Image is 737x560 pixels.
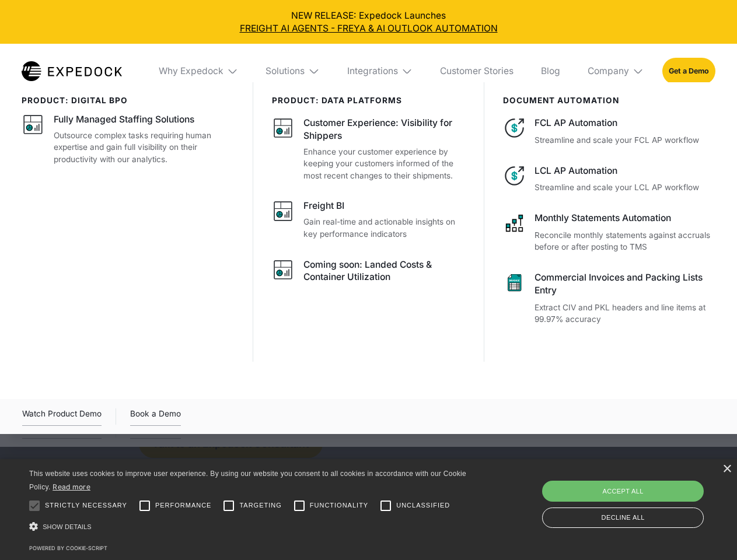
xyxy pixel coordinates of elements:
div: NEW RELEASE: Expedock Launches [9,9,728,35]
div: Why Expedock [149,44,247,99]
div: FCL AP Automation [535,117,715,129]
a: Get a Demo [662,58,715,84]
p: Outsource complex tasks requiring human expertise and gain full visibility on their productivity ... [54,129,235,166]
div: Solutions [266,65,305,77]
div: Freight BI [303,199,344,212]
a: LCL AP AutomationStreamline and scale your LCL AP workflow [503,164,715,194]
span: Strictly necessary [45,501,127,510]
div: Solutions [257,44,329,99]
a: Powered by cookie-script [29,545,107,551]
div: Company [588,65,629,77]
div: Company [578,44,653,99]
div: Coming soon: Landed Costs & Container Utilization [303,258,466,284]
div: Watch Product Demo [22,407,102,426]
div: LCL AP Automation [535,164,715,177]
p: Reconcile monthly statements against accruals before or after posting to TMS [535,229,715,253]
p: Extract CIV and PKL headers and line items at 99.97% accuracy [535,302,715,325]
span: This website uses cookies to improve user experience. By using our website you consent to all coo... [29,470,466,491]
a: Customer Stories [431,44,522,99]
a: open lightbox [22,407,102,426]
div: document automation [503,96,715,105]
a: Coming soon: Landed Costs & Container Utilization [272,258,466,288]
span: Show details [43,523,92,530]
p: Streamline and scale your LCL AP workflow [535,181,715,194]
div: Integrations [347,65,398,77]
p: Streamline and scale your FCL AP workflow [535,134,715,146]
div: Fully Managed Staffing Solutions [54,113,194,126]
span: Targeting [239,501,281,510]
div: Why Expedock [159,65,223,77]
a: Book a Demo [130,407,181,426]
a: Fully Managed Staffing SolutionsOutsource complex tasks requiring human expertise and gain full v... [22,113,235,165]
div: Customer Experience: Visibility for Shippers [303,117,466,142]
p: Enhance your customer experience by keeping your customers informed of the most recent changes to... [303,146,466,182]
a: Blog [532,44,569,99]
a: Freight BIGain real-time and actionable insights on key performance indicators [272,199,466,240]
p: Gain real-time and actionable insights on key performance indicators [303,216,466,240]
a: Commercial Invoices and Packing Lists EntryExtract CIV and PKL headers and line items at 99.97% a... [503,271,715,325]
a: Read more [53,482,90,491]
iframe: Chat Widget [543,434,737,560]
div: PRODUCT: data platforms [272,96,466,105]
div: Integrations [338,44,422,99]
a: FCL AP AutomationStreamline and scale your FCL AP workflow [503,117,715,146]
a: Monthly Statements AutomationReconcile monthly statements against accruals before or after postin... [503,212,715,253]
div: Monthly Statements Automation [535,212,715,225]
span: Performance [155,501,212,510]
span: Unclassified [396,501,450,510]
span: Functionality [310,501,368,510]
div: Commercial Invoices and Packing Lists Entry [535,271,715,297]
div: Show details [29,519,470,535]
a: Customer Experience: Visibility for ShippersEnhance your customer experience by keeping your cust... [272,117,466,181]
div: product: digital bpo [22,96,235,105]
a: FREIGHT AI AGENTS - FREYA & AI OUTLOOK AUTOMATION [9,22,728,35]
